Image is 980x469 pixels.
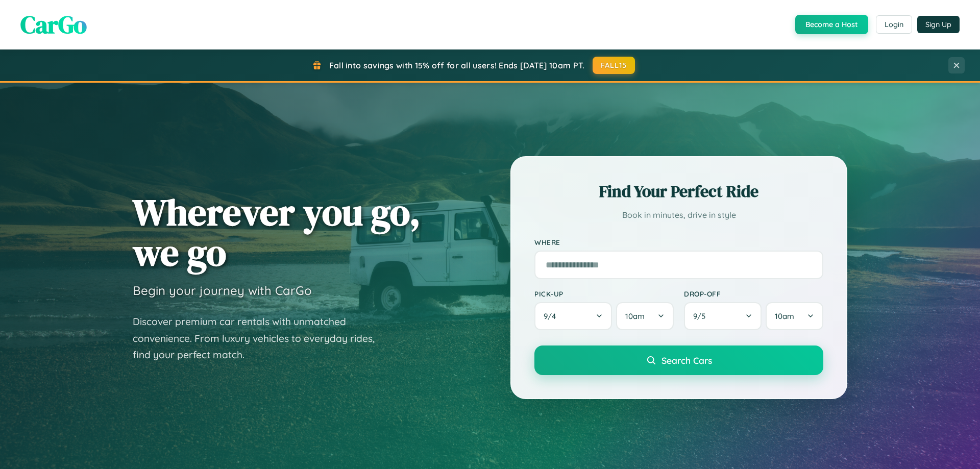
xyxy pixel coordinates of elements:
[616,302,674,330] button: 10am
[766,302,823,330] button: 10am
[775,311,794,321] span: 10am
[329,60,585,70] span: Fall into savings with 15% off for all users! Ends [DATE] 10am PT.
[917,16,960,33] button: Sign Up
[876,15,912,34] button: Login
[534,345,823,375] button: Search Cars
[20,8,87,41] span: CarGo
[593,57,635,74] button: FALL15
[661,355,712,366] span: Search Cars
[534,208,823,223] p: Book in minutes, drive in style
[133,192,421,273] h1: Wherever you go, we go
[133,283,312,298] h3: Begin your journey with CarGo
[795,15,868,34] button: Become a Host
[534,302,612,330] button: 9/4
[544,311,561,321] span: 9 / 4
[684,302,762,330] button: 9/5
[534,289,674,298] label: Pick-up
[133,313,388,363] p: Discover premium car rentals with unmatched convenience. From luxury vehicles to everyday rides, ...
[625,311,645,321] span: 10am
[534,180,823,203] h2: Find Your Perfect Ride
[534,238,823,246] label: Where
[684,289,823,298] label: Drop-off
[693,311,710,321] span: 9 / 5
